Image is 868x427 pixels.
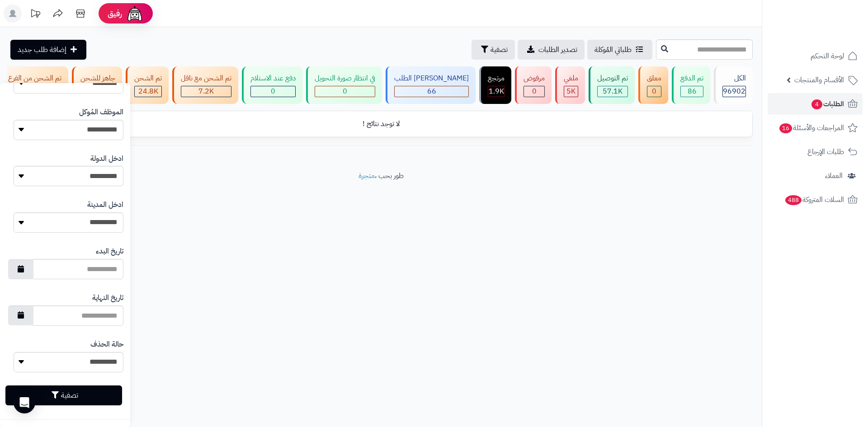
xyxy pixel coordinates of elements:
[597,73,628,84] div: تم التوصيل
[359,170,375,181] a: متجرة
[784,193,844,206] span: السلات المتروكة
[315,86,375,97] div: 0
[553,66,587,104] a: ملغي 5K
[488,73,505,84] div: مرتجع
[587,66,637,104] a: تم التوصيل 57.1K
[768,141,863,163] a: طلبات الإرجاع
[566,86,576,97] span: 5K
[394,73,469,84] div: [PERSON_NAME] الطلب
[524,73,545,84] div: مرفوض
[134,73,162,84] div: تم الشحن
[647,86,661,97] div: 0
[135,86,161,97] div: 24795
[395,86,468,97] div: 66
[538,44,577,55] span: تصدير الطلبات
[491,44,508,55] span: تصفية
[564,86,578,97] div: 4999
[825,169,843,182] span: العملاء
[785,195,802,205] span: 488
[80,73,115,84] div: جاهز للشحن
[807,22,859,41] img: logo-2.png
[811,50,844,62] span: لوحة التحكم
[688,86,697,97] span: 86
[9,112,752,136] td: لا توجد نتائج !
[126,5,144,23] img: ai-face.png
[712,66,755,104] a: الكل96902
[70,66,124,104] a: جاهز للشحن 2
[90,339,123,350] label: حالة الحذف
[24,5,47,25] a: تحديثات المنصة
[477,66,513,104] a: مرتجع 1.9K
[124,66,170,104] a: تم الشحن 24.8K
[96,246,123,257] label: تاريخ البدء
[79,107,123,117] label: الموظف المُوكل
[598,86,627,97] div: 57117
[315,73,375,84] div: في انتظار صورة التحويل
[108,8,122,19] span: رفيق
[637,66,670,104] a: معلق 0
[807,145,844,158] span: طلبات الإرجاع
[304,66,384,104] a: في انتظار صورة التحويل 0
[768,165,863,187] a: العملاء
[722,73,746,84] div: الكل
[768,45,863,67] a: لوحة التحكم
[250,73,296,84] div: دفع عند الاستلام
[518,40,585,60] a: تصدير الطلبات
[87,200,123,210] label: ادخل المدينة
[384,66,477,104] a: [PERSON_NAME] الطلب 66
[90,154,123,164] label: ادخل الدولة
[594,44,632,55] span: طلباتي المُوكلة
[513,66,553,104] a: مرفوض 0
[779,123,792,133] span: 16
[768,117,863,139] a: المراجعات والأسئلة16
[10,40,86,60] a: إضافة طلب جديد
[14,392,35,413] div: Open Intercom Messenger
[181,73,231,84] div: تم الشحن مع ناقل
[198,86,214,97] span: 7.2K
[680,73,703,84] div: تم الدفع
[18,44,66,55] span: إضافة طلب جديد
[681,86,703,97] div: 86
[768,189,863,211] a: السلات المتروكة488
[472,40,515,60] button: تصفية
[92,293,123,303] label: تاريخ النهاية
[427,86,436,97] span: 66
[670,66,712,104] a: تم الدفع 86
[240,66,304,104] a: دفع عند الاستلام 0
[603,86,623,97] span: 57.1K
[652,86,656,97] span: 0
[488,86,504,97] div: 1851
[794,74,844,86] span: الأقسام والمنتجات
[8,73,61,84] div: تم الشحن من الفرع
[170,66,240,104] a: تم الشحن مع ناقل 7.2K
[564,73,578,84] div: ملغي
[524,86,544,97] div: 0
[489,86,504,97] span: 1.9K
[181,86,231,97] div: 7222
[587,40,652,60] a: طلباتي المُوكلة
[811,98,844,110] span: الطلبات
[251,86,295,97] div: 0
[768,93,863,115] a: الطلبات4
[138,86,158,97] span: 24.8K
[343,86,347,97] span: 0
[811,99,822,109] span: 4
[532,86,537,97] span: 0
[647,73,661,84] div: معلق
[5,385,122,405] button: تصفية
[778,122,844,134] span: المراجعات والأسئلة
[723,86,745,97] span: 96902
[271,86,275,97] span: 0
